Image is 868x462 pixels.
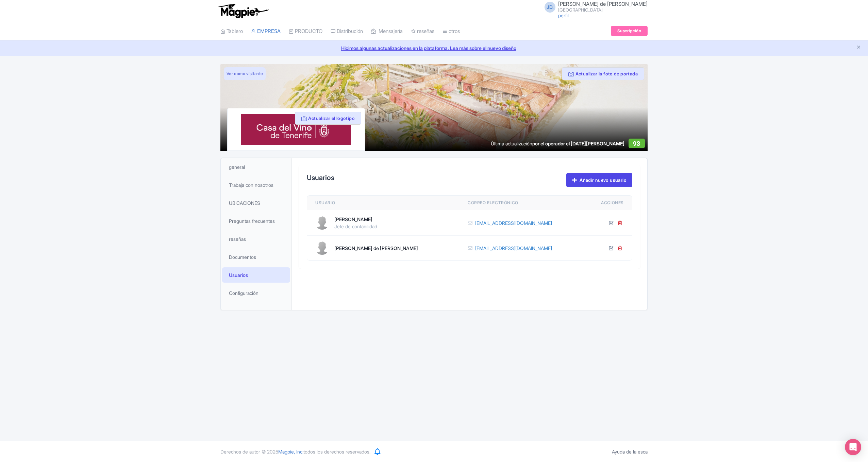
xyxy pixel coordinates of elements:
h2: Usuarios [307,174,334,181]
th: Acciones [588,196,632,210]
div: Jefe de contabilidad [334,223,377,230]
a: reseñas [222,231,290,247]
span: Configuración [229,289,258,297]
span: JD. [545,2,555,13]
span: Usuarios [229,271,248,279]
small: [GEOGRAPHIC_DATA] [558,8,648,12]
span: Documentos [229,253,256,261]
div: Última actualización [491,140,624,147]
a: Ayuda de la esca [612,449,648,455]
a: Trabaja con nosotros [222,177,290,193]
span: Preguntas frecuentes [229,217,275,225]
div: Derechos de autor © 2025 todos los derechos reservados. [216,448,374,455]
a: Usuarios [222,267,290,283]
span: Magpie, Inc. [278,449,303,455]
div: Abrir Intercom Messenger [845,439,861,455]
span: Trabaja con nosotros [229,181,273,189]
a: Distribución [331,22,363,41]
a: Mensajería [371,22,403,41]
button: Actualizar el logotipo [295,112,361,125]
button: Actualizar la foto de portada [562,67,644,80]
a: Configuración [222,285,290,301]
a: [EMAIL_ADDRESS][DOMAIN_NAME] [475,245,552,252]
a: Tablero [220,22,243,41]
span: general [229,163,245,171]
a: EMPRESA [251,22,281,41]
a: Hicimos algunas actualizaciones en la plataforma. Lea más sobre el nuevo diseño [4,45,864,52]
th: CORREO ELECTRÓNICO [460,196,588,210]
a: JD. [PERSON_NAME] de [PERSON_NAME] [GEOGRAPHIC_DATA] [540,1,648,12]
a: reseñas [411,22,434,41]
span: [PERSON_NAME] de [PERSON_NAME] [558,1,648,7]
button: Anuncio cercano [856,44,861,52]
th: Usuario [307,196,460,210]
a: UBICACIONES [222,195,290,211]
div: [PERSON_NAME] de [PERSON_NAME] [334,245,418,252]
span: reseñas [229,235,246,243]
img: logo-ab69f6fb50320c5b225c76a69d11143b.png [217,3,270,18]
span: 93 [633,140,640,147]
a: Suscripción [611,26,648,36]
span: UBICACIONES [229,199,260,207]
span: por el operador el [DATE][PERSON_NAME] [532,141,624,146]
img: uyrrfsihp5ytu8o7durc.png [241,114,351,145]
div: [PERSON_NAME] [334,216,377,223]
a: Preguntas frecuentes [222,213,290,229]
a: Ver como visitante [224,67,266,80]
a: perfil [558,13,569,18]
a: otros [443,22,460,41]
a: PRODUCTO [289,22,322,41]
a: Documentos [222,249,290,265]
a: Añadir nuevo usuario [566,173,632,187]
a: [EMAIL_ADDRESS][DOMAIN_NAME] [475,219,552,227]
a: general [222,159,290,175]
